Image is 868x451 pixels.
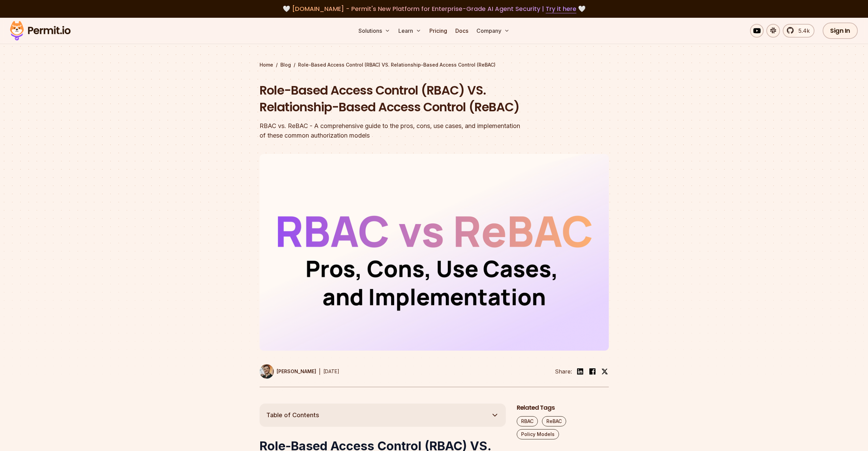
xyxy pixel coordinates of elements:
a: ReBAC [542,416,566,426]
a: RBAC [517,416,538,426]
div: 🤍 🤍 [16,4,852,14]
img: twitter [601,368,608,375]
a: Sign In [823,23,858,39]
img: facebook [588,367,597,376]
h2: Related Tags [517,404,609,412]
button: Company [474,24,512,38]
img: linkedin [576,367,584,376]
p: [PERSON_NAME] [277,368,316,375]
button: Solutions [356,24,393,38]
a: Blog [280,61,291,68]
div: / / [260,61,609,68]
a: Home [260,61,273,68]
a: Policy Models [517,429,559,439]
time: [DATE] [323,368,339,374]
div: RBAC vs. ReBAC - A comprehensive guide to the pros, cons, use cases, and implementation of these ... [260,121,521,140]
div: | [319,367,321,376]
button: Learn [396,24,424,38]
li: Share: [555,367,572,376]
a: Pricing [427,24,450,38]
span: 5.4k [794,27,810,35]
img: Daniel Bass [260,364,274,379]
span: [DOMAIN_NAME] - Permit's New Platform for Enterprise-Grade AI Agent Security | [292,4,576,13]
a: [PERSON_NAME] [260,364,316,379]
img: Role-Based Access Control (RBAC) VS. Relationship-Based Access Control (ReBAC) [260,154,609,351]
a: Try it here [546,4,576,13]
h1: Role-Based Access Control (RBAC) VS. Relationship-Based Access Control (ReBAC) [260,82,521,116]
a: Docs [453,24,471,38]
span: Table of Contents [266,410,319,420]
button: Table of Contents [260,404,506,427]
img: Permit logo [7,19,74,42]
a: 5.4k [783,24,814,38]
